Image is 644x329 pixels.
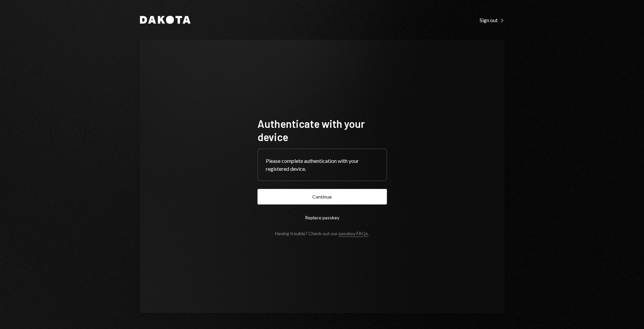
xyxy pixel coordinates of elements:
h1: Authenticate with your device [257,117,387,143]
a: Sign out [480,16,504,23]
div: Having trouble? Check out our . [275,231,369,236]
a: passkey FAQs [339,231,368,237]
button: Replace passkey [257,210,387,225]
div: Please complete authentication with your registered device. [266,157,379,173]
button: Continue [257,189,387,204]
